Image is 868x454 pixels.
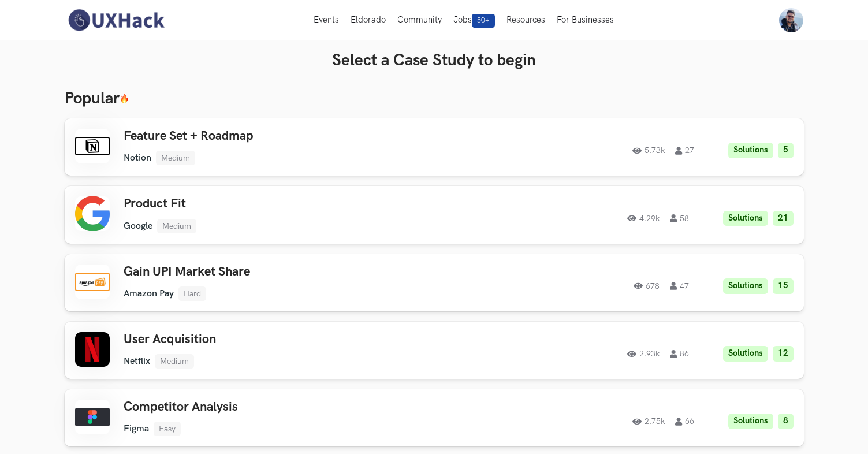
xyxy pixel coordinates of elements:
[65,186,804,243] a: Product FitGoogleMedium4.29k58Solutions21
[65,389,804,446] a: Competitor AnalysisFigmaEasy2.75k66Solutions8
[778,143,794,158] li: 5
[670,214,689,222] span: 58
[632,418,665,426] span: 2.75k
[124,332,452,347] h3: User Acquisition
[675,147,694,155] span: 27
[723,346,768,362] li: Solutions
[65,89,804,109] h3: Popular
[124,288,174,299] li: Amazon Pay
[156,151,195,165] li: Medium
[634,282,660,290] span: 678
[627,350,660,358] span: 2.93k
[779,8,803,32] img: Your profile pic
[773,278,794,294] li: 15
[124,129,452,144] h3: Feature Set + Roadmap
[773,211,794,226] li: 21
[65,118,804,176] a: Feature Set + RoadmapNotionMedium5.73k27Solutions5
[65,254,804,311] a: Gain UPI Market ShareAmazon PayHard67847Solutions15
[65,322,804,379] a: User AcquisitionNetflixMedium2.93k86Solutions12
[65,51,804,70] h3: Select a Case Study to begin
[723,278,768,294] li: Solutions
[157,219,196,233] li: Medium
[773,346,794,362] li: 12
[723,211,768,226] li: Solutions
[124,265,452,280] h3: Gain UPI Market Share
[778,414,794,429] li: 8
[124,152,151,163] li: Notion
[627,214,660,222] span: 4.29k
[65,8,167,32] img: UXHack-logo.png
[632,147,665,155] span: 5.73k
[124,196,452,211] h3: Product Fit
[670,350,689,358] span: 86
[124,400,452,415] h3: Competitor Analysis
[124,356,150,367] li: Netflix
[675,418,694,426] span: 66
[728,414,773,429] li: Solutions
[154,422,181,436] li: Easy
[124,423,149,434] li: Figma
[124,221,152,232] li: Google
[472,14,495,28] span: 50+
[120,94,129,103] img: 🔥
[178,286,206,301] li: Hard
[155,354,194,369] li: Medium
[728,143,773,158] li: Solutions
[670,282,689,290] span: 47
